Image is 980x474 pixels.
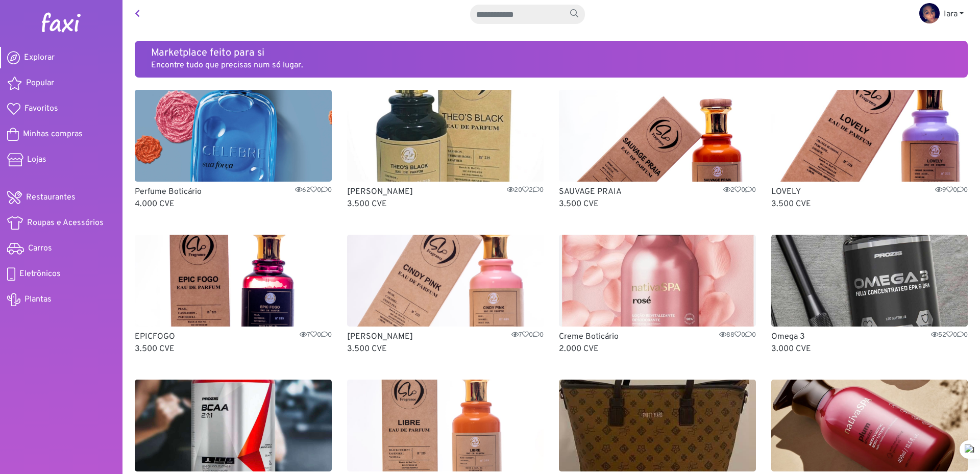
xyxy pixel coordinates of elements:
[19,268,61,280] span: Eletrônicos
[347,198,544,210] p: 3.500 CVE
[559,186,756,198] p: SAUVAGE PRAIA
[23,128,83,140] span: Minhas compras
[347,90,544,182] img: Theo'sBlack
[347,90,544,210] a: Theo'sBlack [PERSON_NAME]2020 3.500 CVE
[559,90,756,210] a: SAUVAGE PRAIA SAUVAGE PRAIA200 3.500 CVE
[559,198,756,210] p: 3.500 CVE
[771,380,968,471] img: Creme Boticário
[511,331,544,340] span: 7 0 0
[935,186,968,195] span: 9 0 0
[347,380,544,471] img: LIBRE
[559,331,756,343] p: Creme Boticário
[135,186,332,198] p: Perfume Boticário
[559,235,756,327] img: Creme Boticário
[300,331,332,340] span: 7 0 0
[135,90,332,210] a: Perfume Boticário Perfume Boticário6200 4.000 CVE
[24,103,58,115] span: Favoritos
[771,90,968,210] a: LOVELY LOVELY900 3.500 CVE
[347,235,544,355] a: CINDY PINK [PERSON_NAME]700 3.500 CVE
[24,293,52,306] span: Plantas
[347,235,544,327] img: CINDY PINK
[559,380,756,471] img: Mala de trabalho
[719,331,756,340] span: 88 0 0
[347,343,544,355] p: 3.500 CVE
[135,235,332,355] a: EPICFOGO EPICFOGO700 3.500 CVE
[507,186,544,195] span: 20 2 0
[559,90,756,182] img: SAUVAGE PRAIA
[771,343,968,355] p: 3.000 CVE
[771,198,968,210] p: 3.500 CVE
[26,191,76,204] span: Restaurantes
[931,331,968,340] span: 52 0 0
[559,235,756,355] a: Creme Boticário Creme Boticário8800 2.000 CVE
[347,331,544,343] p: [PERSON_NAME]
[151,47,951,59] h5: Marketplace feito para si
[771,186,968,198] p: LOVELY
[24,52,55,64] span: Explorar
[27,154,46,166] span: Lojas
[295,186,332,195] span: 62 0 0
[944,9,958,19] span: Iara
[771,90,968,182] img: LOVELY
[27,217,104,229] span: Roupas e Acessórios
[771,235,968,355] a: Omega 3 Omega 35200 3.000 CVE
[771,235,968,327] img: Omega 3
[723,186,756,195] span: 2 0 0
[559,343,756,355] p: 2.000 CVE
[347,186,544,198] p: [PERSON_NAME]
[135,380,332,471] img: BCAA
[26,77,54,89] span: Popular
[771,331,968,343] p: Omega 3
[135,198,332,210] p: 4.000 CVE
[135,343,332,355] p: 3.500 CVE
[135,235,332,327] img: EPICFOGO
[911,4,972,24] a: Iara
[135,331,332,343] p: EPICFOGO
[28,242,52,255] span: Carros
[151,59,951,71] p: Encontre tudo que precisas num só lugar.
[135,90,332,182] img: Perfume Boticário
